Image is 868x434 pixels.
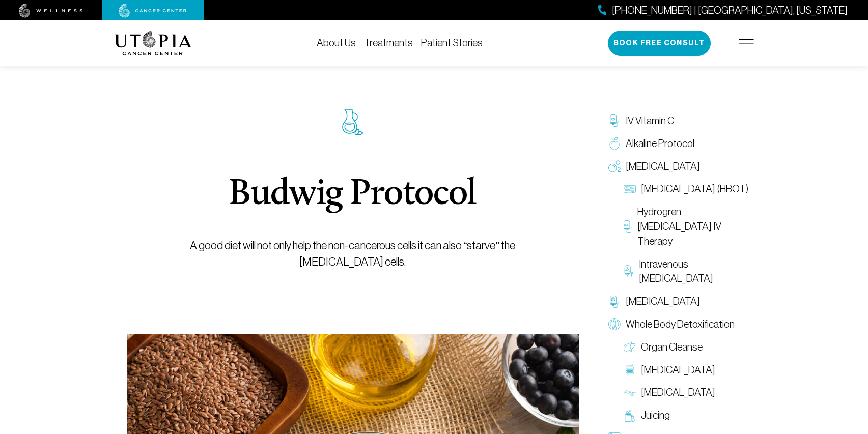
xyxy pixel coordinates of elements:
a: Patient Stories [421,37,483,48]
img: IV Vitamin C [608,114,621,127]
span: Juicing [641,408,670,423]
img: Whole Body Detoxification [608,318,621,330]
img: icon-hamburger [739,39,754,47]
a: Treatments [364,37,413,48]
a: Organ Cleanse [619,336,754,359]
a: [MEDICAL_DATA] [603,290,754,313]
a: [PHONE_NUMBER] | [GEOGRAPHIC_DATA], [US_STATE] [598,3,848,18]
span: [MEDICAL_DATA] [641,385,715,400]
a: [MEDICAL_DATA] [619,381,754,404]
span: [MEDICAL_DATA] [641,363,715,378]
a: Hydrogren [MEDICAL_DATA] IV Therapy [619,200,754,252]
img: wellness [19,4,83,18]
a: About Us [317,37,356,48]
span: Intravenous [MEDICAL_DATA] [639,257,748,286]
h1: Budwig Protocol [229,177,476,213]
a: Intravenous [MEDICAL_DATA] [619,253,754,291]
img: Juicing [624,410,636,422]
img: Alkaline Protocol [608,137,621,150]
span: Organ Cleanse [641,340,703,355]
span: [MEDICAL_DATA] [626,159,700,174]
img: cancer center [119,4,187,18]
a: Juicing [619,404,754,427]
span: Alkaline Protocol [626,136,694,151]
img: Organ Cleanse [624,341,636,353]
p: A good diet will not only help the non-cancerous cells it can also “starve” the [MEDICAL_DATA] ce... [150,238,555,270]
img: Chelation Therapy [608,296,621,308]
span: Hydrogren [MEDICAL_DATA] IV Therapy [637,205,749,248]
img: Intravenous Ozone Therapy [624,265,634,277]
img: logo [115,31,191,55]
img: Colon Therapy [624,364,636,376]
span: [MEDICAL_DATA] (HBOT) [641,182,748,196]
a: [MEDICAL_DATA] (HBOT) [619,178,754,200]
span: IV Vitamin C [626,113,674,128]
a: Whole Body Detoxification [603,313,754,336]
img: Oxygen Therapy [608,160,621,172]
img: Hyperbaric Oxygen Therapy (HBOT) [624,183,636,195]
a: Alkaline Protocol [603,132,754,155]
img: Lymphatic Massage [624,387,636,399]
span: Whole Body Detoxification [626,317,735,332]
a: IV Vitamin C [603,109,754,132]
span: [PHONE_NUMBER] | [GEOGRAPHIC_DATA], [US_STATE] [612,3,848,18]
img: Hydrogren Peroxide IV Therapy [624,220,632,233]
img: icon [342,109,363,135]
button: Book Free Consult [608,31,711,56]
a: [MEDICAL_DATA] [619,359,754,382]
span: [MEDICAL_DATA] [626,294,700,309]
a: [MEDICAL_DATA] [603,155,754,178]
